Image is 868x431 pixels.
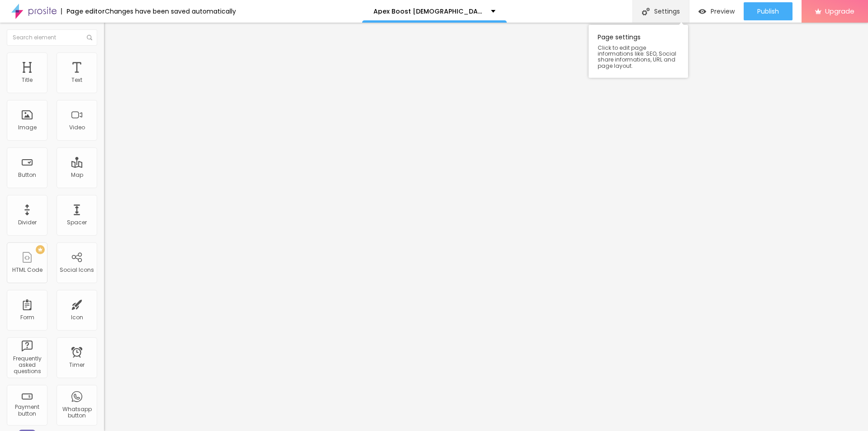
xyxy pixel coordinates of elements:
button: Preview [689,2,744,20]
div: Spacer [67,219,87,226]
p: Apex Boost [DEMOGRAPHIC_DATA][MEDICAL_DATA] [373,8,484,14]
iframe: Editor [104,23,868,431]
img: Icone [642,8,650,15]
div: Map [71,172,83,178]
input: Search element [7,29,97,46]
div: Payment button [9,404,45,417]
div: Video [69,124,85,131]
div: Page settings [589,25,688,78]
div: Divider [18,219,37,226]
div: Icon [71,314,83,321]
img: Icone [87,35,92,40]
div: Social Icons [60,267,94,273]
div: Frequently asked questions [9,355,45,375]
div: Whatsapp button [59,406,94,419]
div: Image [18,124,37,131]
div: Timer [69,362,85,368]
div: Changes have been saved automatically [105,8,236,14]
span: Click to edit page informations like: SEO, Social share informations, URL and page layout. [598,45,679,69]
span: Upgrade [825,7,854,15]
span: Preview [711,8,735,15]
div: HTML Code [12,267,42,273]
div: Text [71,77,82,83]
img: view-1.svg [698,8,706,15]
div: Page editor [61,8,105,14]
div: Button [18,172,36,178]
div: Form [20,314,34,321]
button: Publish [744,2,793,20]
div: Title [22,77,33,83]
span: Publish [757,8,779,15]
